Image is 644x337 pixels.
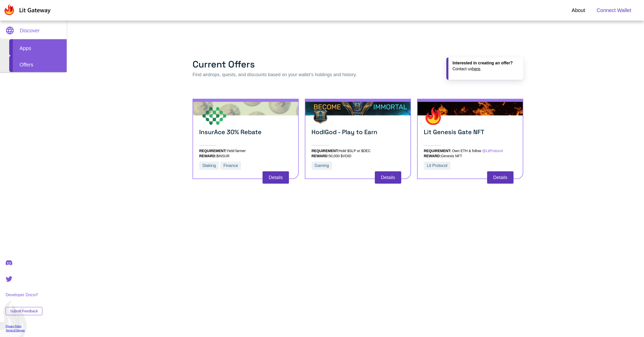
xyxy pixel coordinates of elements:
button: Staking [199,162,219,170]
span: Genesis NFT [441,154,462,158]
div: Apps [9,39,67,56]
li: REQUIREMENT: [311,149,404,153]
a: Privacy Policy [6,325,42,328]
img: Lit Gateway Logo [3,4,51,15]
li: REQUIREMENT: [424,149,517,153]
div: Interested in creating an offer? [452,61,519,65]
button: Lit Protocol [424,162,450,170]
li: REQUIREMENT: [199,149,292,153]
h3: InsurAce 30% Rebate [199,128,292,145]
h3: HodlGod - Play to Earn [311,128,404,145]
a: @LitProtocol [482,149,503,153]
span: $INSUR [216,154,229,158]
button: Details [375,171,401,184]
button: Gaming [311,162,332,170]
span: Hold $SLP or $DEC [339,149,371,153]
button: Details [487,171,514,184]
span: 50,000 $VOID [329,154,351,158]
h5: Find airdrops, quests, and discounts based on your wallet’s holdings and history. [193,71,357,78]
a: About [572,6,585,14]
li: REWARD: [199,154,292,158]
h2: Current Offers [193,57,357,71]
span: Discover [20,27,40,34]
a: Terms of Service [6,329,42,332]
span: Yield farmer [227,149,246,153]
li: REWARD: [311,154,404,158]
div: Offers [9,56,67,72]
span: Own ETH & follow [452,149,503,153]
button: Details [263,171,289,184]
h3: Lit Genesis Gate NFT [424,128,517,145]
button: Submit Feedback [6,307,42,315]
button: Finance [220,162,241,170]
div: Contact us . [452,66,519,71]
a: here [472,67,480,71]
span: Connect Wallet [597,6,631,14]
li: REWARD: [424,154,517,158]
a: Developer Docs [6,293,42,297]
